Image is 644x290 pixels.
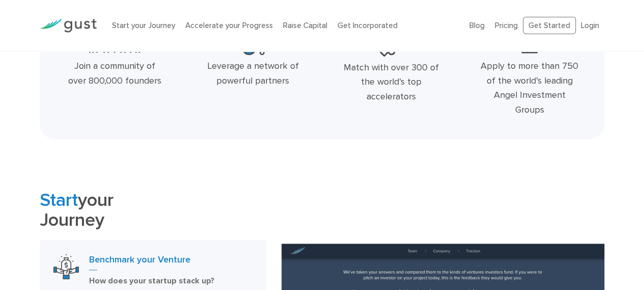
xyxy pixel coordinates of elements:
[112,21,175,30] a: Start your Journey
[89,254,252,270] h3: Benchmark your Venture
[523,17,576,35] a: Get Started
[469,21,485,30] a: Blog
[283,21,327,30] a: Raise Capital
[342,61,440,104] div: Match with over 300 of the world’s top accelerators
[53,254,79,279] img: Benchmark Your Venture
[40,19,97,33] img: Gust Logo
[185,21,273,30] a: Accelerate your Progress
[89,276,214,286] strong: How does your startup stack up?
[480,59,578,118] div: Apply to more than 750 of the world’s leading Angel Investment Groups
[338,21,398,30] a: Get Incorporated
[65,59,163,89] div: Join a community of over 800,000 founders
[204,59,302,89] div: Leverage a network of powerful partners
[40,190,266,230] h2: your Journey
[40,189,78,211] span: Start
[581,21,599,30] a: Login
[495,21,518,30] a: Pricing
